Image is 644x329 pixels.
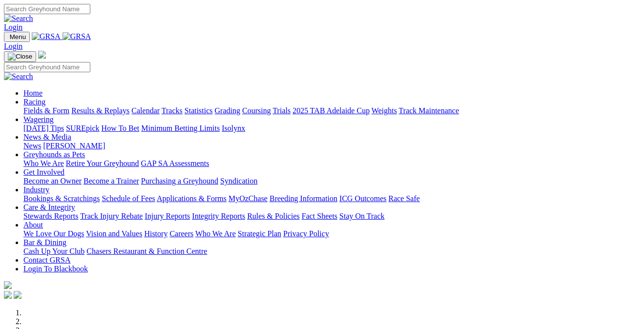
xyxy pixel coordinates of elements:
[23,221,43,229] a: About
[38,51,46,59] img: logo-grsa-white.png
[23,256,70,264] a: Contact GRSA
[229,194,268,203] a: MyOzChase
[23,238,66,247] a: Bar & Dining
[270,194,337,203] a: Breeding Information
[4,72,33,81] img: Search
[192,212,245,220] a: Integrity Reports
[141,124,220,132] a: Minimum Betting Limits
[23,142,41,150] a: News
[23,150,85,159] a: Greyhounds as Pets
[23,115,54,123] a: Wagering
[23,265,88,273] a: Login To Blackbook
[144,229,167,238] a: History
[23,185,49,194] a: Industry
[10,33,26,41] span: Menu
[141,159,209,167] a: GAP SA Assessments
[4,281,12,289] img: logo-grsa-white.png
[71,106,129,115] a: Results & Replays
[23,212,640,221] div: Care & Integrity
[23,106,69,115] a: Fields & Form
[102,194,155,203] a: Schedule of Fees
[23,98,45,106] a: Racing
[32,32,61,41] img: GRSA
[4,62,90,72] input: Search
[83,177,139,185] a: Become a Trainer
[23,194,100,203] a: Bookings & Scratchings
[23,159,640,168] div: Greyhounds as Pets
[4,32,30,42] button: Toggle navigation
[23,133,71,141] a: News & Media
[23,247,640,256] div: Bar & Dining
[66,124,99,132] a: SUREpick
[23,247,84,255] a: Cash Up Your Club
[23,194,640,203] div: Industry
[102,124,140,132] a: How To Bet
[23,142,640,150] div: News & Media
[247,212,300,220] a: Rules & Policies
[23,203,75,211] a: Care & Integrity
[4,51,36,62] button: Toggle navigation
[399,106,459,115] a: Track Maintenance
[23,106,640,115] div: Racing
[215,106,240,115] a: Grading
[86,229,142,238] a: Vision and Values
[162,106,183,115] a: Tracks
[372,106,397,115] a: Weights
[66,159,139,167] a: Retire Your Greyhound
[23,177,82,185] a: Become an Owner
[62,32,91,41] img: GRSA
[23,229,84,238] a: We Love Our Dogs
[4,4,90,14] input: Search
[23,159,64,167] a: Who We Are
[302,212,337,220] a: Fact Sheets
[283,229,329,238] a: Privacy Policy
[80,212,143,220] a: Track Injury Rebate
[145,212,190,220] a: Injury Reports
[242,106,271,115] a: Coursing
[23,177,640,185] div: Get Involved
[43,142,105,150] a: [PERSON_NAME]
[195,229,236,238] a: Who We Are
[131,106,160,115] a: Calendar
[23,168,64,176] a: Get Involved
[23,124,640,133] div: Wagering
[23,229,640,238] div: About
[23,89,42,97] a: Home
[185,106,213,115] a: Statistics
[23,124,64,132] a: [DATE] Tips
[14,291,21,299] img: twitter.svg
[4,42,22,50] a: Login
[238,229,281,238] a: Strategic Plan
[220,177,257,185] a: Syndication
[4,291,12,299] img: facebook.svg
[23,212,78,220] a: Stewards Reports
[388,194,419,203] a: Race Safe
[141,177,218,185] a: Purchasing a Greyhound
[222,124,245,132] a: Isolynx
[4,23,22,31] a: Login
[339,212,384,220] a: Stay On Track
[169,229,193,238] a: Careers
[272,106,291,115] a: Trials
[86,247,207,255] a: Chasers Restaurant & Function Centre
[4,14,33,23] img: Search
[8,53,32,61] img: Close
[157,194,227,203] a: Applications & Forms
[292,106,370,115] a: 2025 TAB Adelaide Cup
[339,194,386,203] a: ICG Outcomes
